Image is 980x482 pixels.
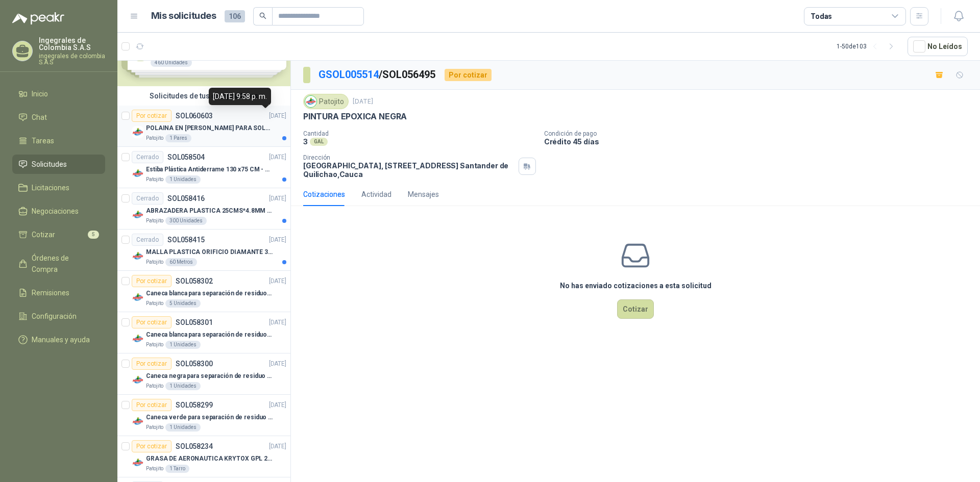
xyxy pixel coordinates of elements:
[132,316,171,328] div: Por cotizar
[117,230,290,271] a: CerradoSOL058415[DATE] Company LogoMALLA PLASTICA ORIFICIO DIAMANTE 3MMPatojito60 Metros
[146,341,163,349] p: Patojito
[117,271,290,312] a: Por cotizarSOL058302[DATE] Company LogoCaneca blanca para separación de residuos 121 LTPatojito5 ...
[12,330,105,349] a: Manuales y ayuda
[318,67,436,83] p: / SOL056495
[560,280,712,291] h3: No has enviado cotizaciones a esta solicitud
[146,371,273,381] p: Caneca negra para separación de residuo 55 LT
[165,175,201,184] div: 1 Unidades
[544,130,976,137] p: Condición de pago
[544,137,976,146] p: Crédito 45 días
[165,134,191,142] div: 1 Pares
[361,189,391,200] div: Actividad
[12,12,64,24] img: Logo peakr
[269,235,286,245] p: [DATE]
[32,311,77,322] span: Configuración
[617,299,654,319] button: Cotizar
[146,413,273,422] p: Caneca verde para separación de residuo 55 LT
[303,94,349,109] div: Patojito
[132,110,171,122] div: Por cotizar
[146,217,163,225] p: Patojito
[176,401,213,409] p: SOL058299
[269,153,286,162] p: [DATE]
[146,289,273,298] p: Caneca blanca para separación de residuos 121 LT
[445,69,492,81] div: Por cotizar
[167,236,205,243] p: SOL058415
[303,161,514,179] p: [GEOGRAPHIC_DATA], [STREET_ADDRESS] Santander de Quilichao , Cauca
[32,112,47,123] span: Chat
[12,283,105,302] a: Remisiones
[32,206,79,217] span: Negociaciones
[132,275,171,287] div: Por cotizar
[305,96,316,107] img: Company Logo
[146,454,273,464] p: GRASA DE AERONAUTICA KRYTOX GPL 207 (SE ADJUNTA IMAGEN DE REFERENCIA)
[117,436,290,477] a: Por cotizarSOL058234[DATE] Company LogoGRASA DE AERONAUTICA KRYTOX GPL 207 (SE ADJUNTA IMAGEN DE ...
[132,333,144,345] img: Company Logo
[132,358,171,370] div: Por cotizar
[165,299,201,308] div: 5 Unidades
[146,165,273,174] p: Estiba Plástica Antiderrame 130 x75 CM - Capacidad 180-200 Litros
[165,217,207,225] div: 300 Unidades
[132,151,163,163] div: Cerrado
[176,360,213,367] p: SOL058300
[269,400,286,410] p: [DATE]
[303,154,514,161] p: Dirección
[12,84,105,104] a: Inicio
[269,194,286,204] p: [DATE]
[176,277,213,285] p: SOL058302
[32,182,69,193] span: Licitaciones
[269,442,286,451] p: [DATE]
[146,299,163,308] p: Patojito
[353,97,373,107] p: [DATE]
[146,123,273,133] p: POLAINA EN [PERSON_NAME] PARA SOLDADOR / ADJUNTAR FICHA TECNICA
[269,276,286,286] p: [DATE]
[146,330,273,340] p: Caneca blanca para separación de residuos 10 LT
[132,167,144,180] img: Company Logo
[303,111,407,122] p: PINTURA EPOXICA NEGRA
[146,423,163,432] p: Patojito
[310,138,328,146] div: GAL
[303,189,345,200] div: Cotizaciones
[146,247,273,257] p: MALLA PLASTICA ORIFICIO DIAMANTE 3MM
[132,374,144,386] img: Company Logo
[303,137,308,146] p: 3
[269,318,286,327] p: [DATE]
[269,111,286,121] p: [DATE]
[117,188,290,230] a: CerradoSOL058416[DATE] Company LogoABRAZADERA PLASTICA 25CMS*4.8MM NEGRAPatojito300 Unidades
[408,189,439,200] div: Mensajes
[146,134,163,142] p: Patojito
[117,395,290,436] a: Por cotizarSOL058299[DATE] Company LogoCaneca verde para separación de residuo 55 LTPatojito1 Uni...
[132,399,171,411] div: Por cotizar
[12,131,105,150] a: Tareas
[165,341,201,349] div: 1 Unidades
[165,382,201,390] div: 1 Unidades
[318,68,379,81] a: GSOL005514
[132,234,163,246] div: Cerrado
[32,287,69,298] span: Remisiones
[151,9,216,23] h1: Mis solicitudes
[12,201,105,221] a: Negociaciones
[12,225,105,244] a: Cotizar5
[117,312,290,353] a: Por cotizarSOL058301[DATE] Company LogoCaneca blanca para separación de residuos 10 LTPatojito1 U...
[303,130,536,137] p: Cantidad
[176,319,213,326] p: SOL058301
[259,12,266,19] span: search
[32,334,90,345] span: Manuales y ayuda
[165,423,201,432] div: 1 Unidades
[12,108,105,127] a: Chat
[132,192,163,205] div: Cerrado
[132,291,144,303] img: Company Logo
[146,175,163,184] p: Patojito
[165,465,189,473] div: 1 Tarro
[117,147,290,188] a: CerradoSOL058504[DATE] Company LogoEstiba Plástica Antiderrame 130 x75 CM - Capacidad 180-200 Lit...
[837,38,899,55] div: 1 - 50 de 103
[32,252,95,275] span: Órdenes de Compra
[167,195,205,202] p: SOL058416
[146,465,163,473] p: Patojito
[12,307,105,326] a: Configuración
[146,258,163,266] p: Patojito
[176,443,213,450] p: SOL058234
[146,382,163,390] p: Patojito
[176,112,213,119] p: SOL060603
[269,359,286,369] p: [DATE]
[908,37,968,56] button: No Leídos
